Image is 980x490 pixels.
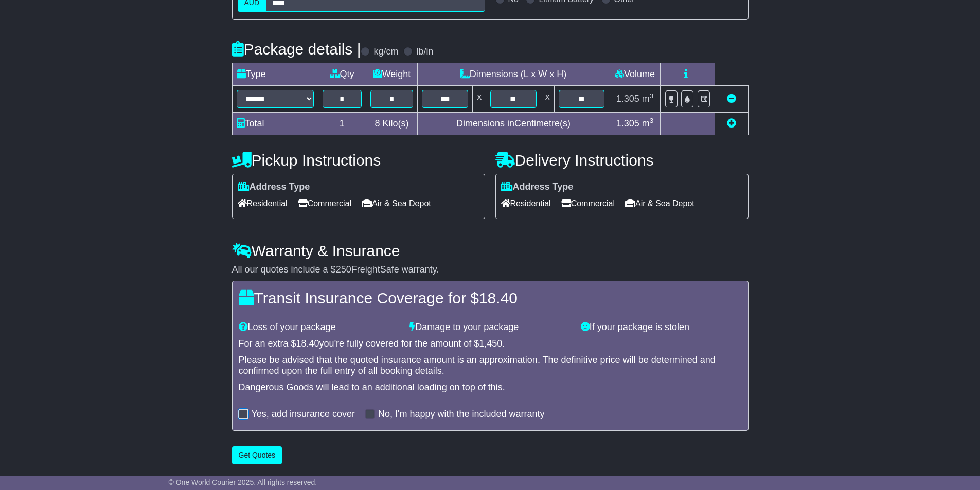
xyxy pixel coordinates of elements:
[418,113,609,135] td: Dimensions in Centimetre(s)
[239,289,742,306] h4: Transit Insurance Coverage for $
[239,382,742,393] div: Dangerous Goods will lead to an additional loading on top of this.
[232,152,485,169] h4: Pickup Instructions
[418,63,609,86] td: Dimensions (L x W x H)
[169,478,317,486] span: © One World Courier 2025. All rights reserved.
[239,338,742,350] div: For an extra $ you're fully covered for the amount of $ .
[378,409,545,420] label: No, I'm happy with the included warranty
[616,118,639,129] span: 1.305
[375,118,380,129] span: 8
[479,289,518,306] span: 18.40
[239,355,742,377] div: Please be advised that the quoted insurance amount is an approximation. The definitive price will...
[232,264,749,276] div: All our quotes include a $ FreightSafe warranty.
[416,46,433,58] label: lb/in
[373,46,398,58] label: kg/cm
[576,322,747,333] div: If your package is stolen
[642,118,654,129] span: m
[238,195,288,211] span: Residential
[650,117,654,124] sup: 3
[362,195,431,211] span: Air & Sea Depot
[232,113,318,135] td: Total
[727,118,736,129] a: Add new item
[479,338,502,349] span: 1,450
[238,182,310,193] label: Address Type
[318,113,366,135] td: 1
[336,264,351,275] span: 250
[232,446,282,464] button: Get Quotes
[298,195,351,211] span: Commercial
[616,94,639,104] span: 1.305
[318,63,366,86] td: Qty
[296,338,319,349] span: 18.40
[232,41,361,58] h4: Package details |
[501,182,574,193] label: Address Type
[650,92,654,100] sup: 3
[501,195,551,211] span: Residential
[232,63,318,86] td: Type
[366,63,418,86] td: Weight
[541,86,554,113] td: x
[366,113,418,135] td: Kilo(s)
[642,94,654,104] span: m
[473,86,486,113] td: x
[609,63,661,86] td: Volume
[252,409,355,420] label: Yes, add insurance cover
[561,195,615,211] span: Commercial
[495,152,749,169] h4: Delivery Instructions
[232,242,749,259] h4: Warranty & Insurance
[404,322,576,333] div: Damage to your package
[625,195,694,211] span: Air & Sea Depot
[727,94,736,104] a: Remove this item
[234,322,405,333] div: Loss of your package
